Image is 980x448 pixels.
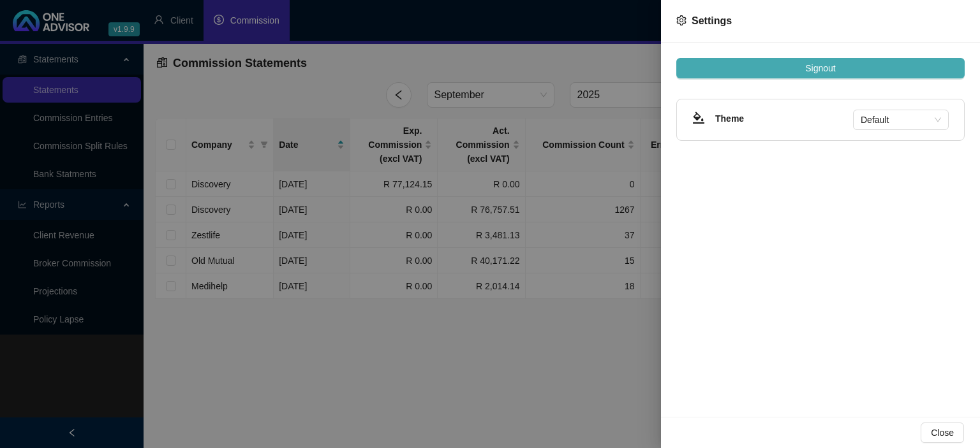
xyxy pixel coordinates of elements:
span: Settings [692,15,732,26]
span: setting [676,15,687,25]
span: Default [861,110,941,129]
span: bg-colors [692,112,705,124]
span: Signout [805,61,835,75]
h4: Theme [715,112,853,126]
button: Close [921,423,964,443]
button: Signout [676,58,965,78]
span: Close [931,426,954,440]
